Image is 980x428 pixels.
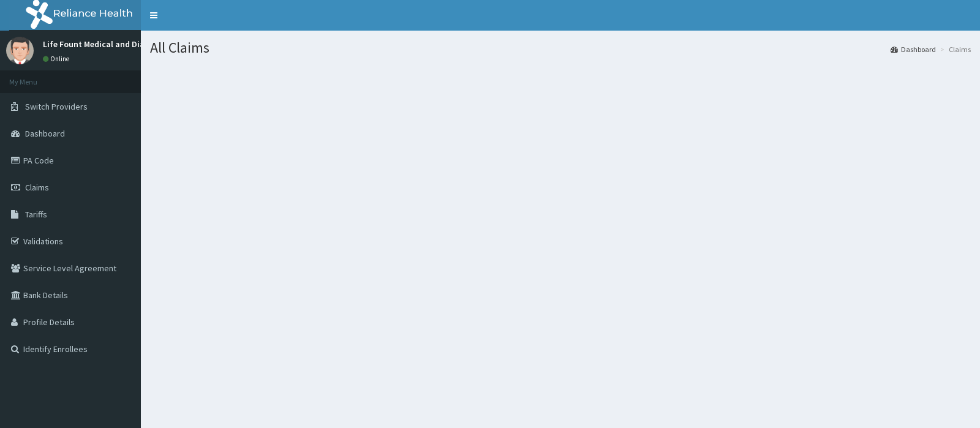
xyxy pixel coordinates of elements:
[25,128,65,139] span: Dashboard
[25,101,88,112] span: Switch Providers
[43,54,72,63] a: Online
[25,209,47,220] span: Tariffs
[43,40,190,48] p: Life Fount Medical and Diagnostic LTD
[937,44,971,54] li: Claims
[150,40,971,56] h1: All Claims
[25,182,49,193] span: Claims
[6,37,34,64] img: User Image
[891,44,936,54] a: Dashboard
